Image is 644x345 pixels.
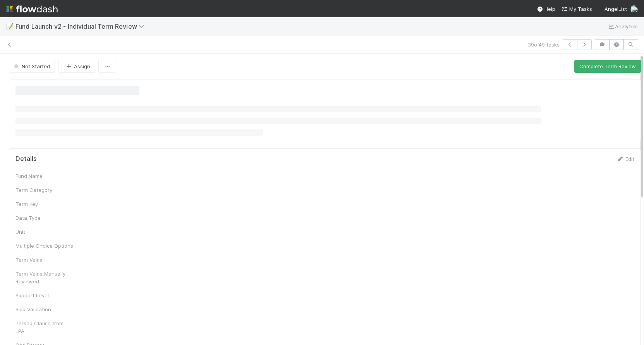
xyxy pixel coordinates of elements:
[15,172,74,180] div: Fund Name
[15,155,37,163] h5: Details
[605,6,627,12] span: AngelList
[528,41,560,48] span: 39 of 49 tasks
[574,60,641,73] button: Complete Term Review
[9,60,55,73] button: Not Started
[15,242,74,250] div: Multiple Choice Options
[537,5,555,13] div: Help
[12,63,50,69] span: Not Started
[6,2,58,16] img: logo-inverted-e16ddd16eac7371096b0.svg
[15,186,74,194] div: Term Category
[15,214,74,222] div: Data Type
[15,319,74,335] div: Parsed Clause from LPA
[562,5,592,13] a: My Tasks
[562,6,592,12] span: My Tasks
[15,22,148,30] span: Fund Launch v2 - Individual Term Review
[6,23,14,29] span: 📝
[630,5,638,13] img: avatar_ba22fd42-677f-4b89-aaa3-073be741e398.png
[15,256,74,264] div: Term Value
[15,228,74,236] div: Unit
[15,292,74,299] div: Support Level
[58,60,95,73] button: Assign
[15,270,74,285] div: Term Value Manually Reviewed
[607,22,638,31] a: Analytics
[15,200,74,208] div: Term Key
[15,305,74,313] div: Skip Validation
[616,156,634,162] a: Edit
